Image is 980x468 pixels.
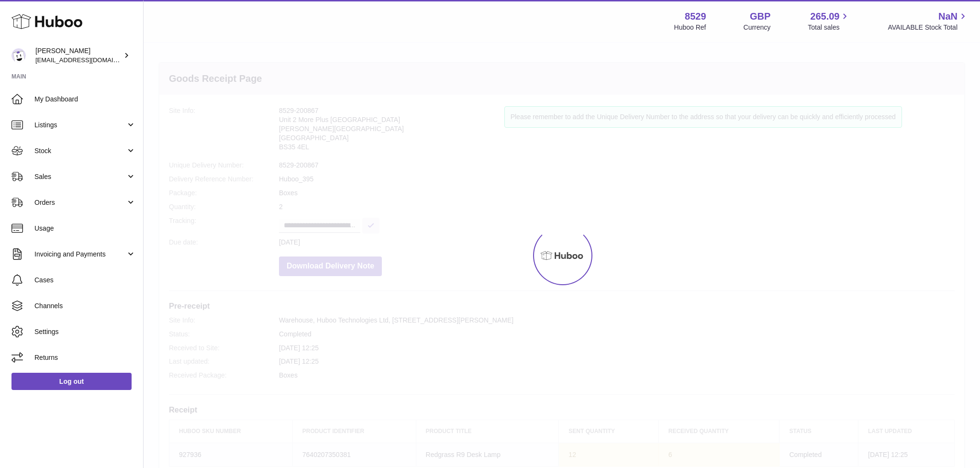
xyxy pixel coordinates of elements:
[888,23,969,32] span: AVAILABLE Stock Total
[810,10,839,23] span: 265.09
[674,23,706,32] div: Huboo Ref
[34,121,126,130] span: Listings
[35,56,141,64] span: [EMAIL_ADDRESS][DOMAIN_NAME]
[11,48,26,63] img: admin@redgrass.ch
[34,276,136,285] span: Cases
[34,146,126,156] span: Stock
[34,172,126,181] span: Sales
[34,198,126,207] span: Orders
[34,353,136,362] span: Returns
[11,373,132,390] a: Log out
[744,23,771,32] div: Currency
[34,301,136,311] span: Channels
[34,250,126,259] span: Invoicing and Payments
[938,10,958,23] span: NaN
[685,10,706,23] strong: 8529
[34,327,136,336] span: Settings
[808,10,850,32] a: 265.09 Total sales
[808,23,850,32] span: Total sales
[888,10,969,32] a: NaN AVAILABLE Stock Total
[35,46,122,65] div: [PERSON_NAME]
[34,95,136,104] span: My Dashboard
[750,10,770,23] strong: GBP
[34,224,136,233] span: Usage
